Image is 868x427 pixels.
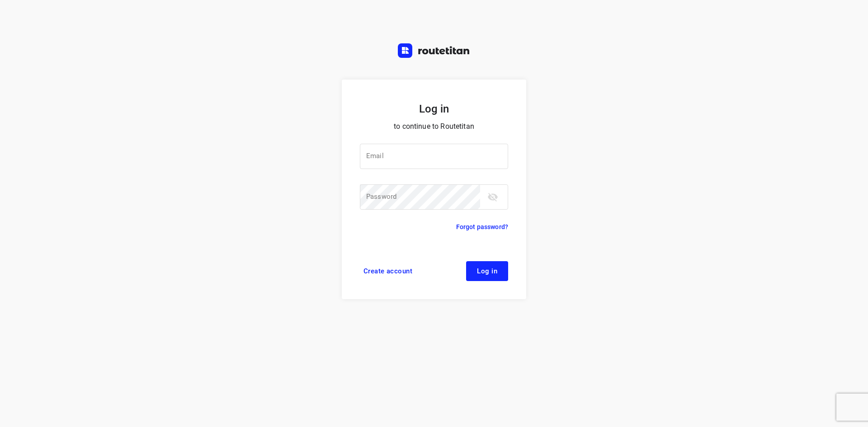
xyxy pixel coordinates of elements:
h5: Log in [360,101,508,117]
img: Routetitan [398,43,470,58]
button: toggle password visibility [484,188,502,206]
a: Forgot password? [456,221,508,232]
a: Create account [360,261,416,281]
button: Log in [466,261,508,281]
span: Create account [363,267,412,275]
p: to continue to Routetitan [360,120,508,133]
span: Log in [477,267,497,275]
a: Routetitan [398,43,470,60]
